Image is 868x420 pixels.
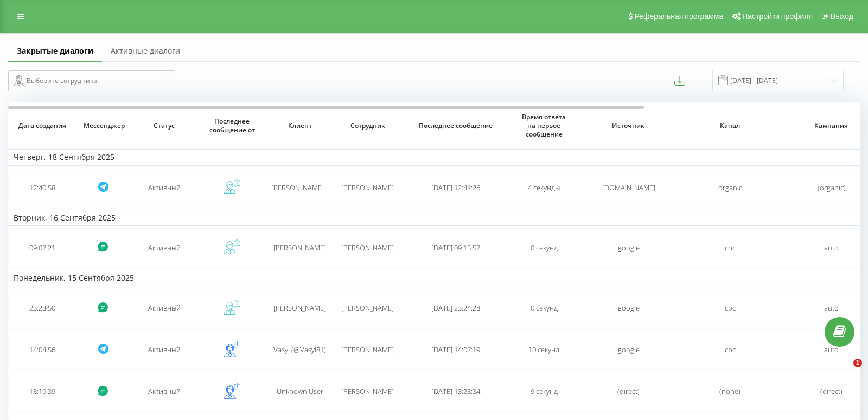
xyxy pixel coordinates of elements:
[274,121,325,130] span: Клиент
[130,372,198,411] td: Активный
[8,330,76,370] td: 14:04:56
[853,359,862,367] span: 1
[824,243,839,253] span: auto
[510,330,578,370] td: 10 секунд
[818,183,846,192] span: (organic)
[725,243,736,253] span: cpc
[130,288,198,328] td: Активный
[341,243,394,253] span: [PERSON_NAME]
[206,117,258,134] span: Последнее сообщение от
[84,121,123,130] span: Мессенджер
[718,183,742,192] span: organic
[602,183,655,192] span: [DOMAIN_NAME]
[412,121,500,130] span: Последнее сообщение
[674,75,685,86] button: Экспортировать сообщения
[138,121,190,130] span: Статус
[831,12,853,21] span: Выход
[271,183,376,192] span: [PERSON_NAME] (@Andriy_Mykh)
[588,121,669,130] span: Источник
[618,243,640,253] span: google
[431,243,480,253] span: [DATE] 09:15:57
[102,41,189,62] a: Активные диалоги
[431,345,480,354] span: [DATE] 14:07:19
[618,345,640,354] span: google
[725,303,736,313] span: cpc
[341,386,394,396] span: [PERSON_NAME]
[341,303,394,313] span: [PERSON_NAME]
[510,288,578,328] td: 0 секунд
[8,288,76,328] td: 23:23:50
[130,228,198,268] td: Активный
[820,386,843,396] span: (direct)
[510,372,578,411] td: 9 секунд
[341,183,394,192] span: [PERSON_NAME]
[273,303,326,313] span: [PERSON_NAME]
[824,303,839,313] span: auto
[831,359,857,385] iframe: Intercom live chat
[719,386,741,396] span: (none)
[277,386,323,396] span: Unknown User
[518,113,570,138] span: Время ответа на первое сообщение
[689,121,770,130] span: Канал
[8,228,76,268] td: 09:07:21
[8,372,76,411] td: 13:19:39
[725,345,736,354] span: cpc
[273,345,326,354] span: Vasyl (@Vasyl81)
[130,168,198,208] td: Активный
[617,386,640,396] span: (direct)
[8,168,76,208] td: 12:40:58
[431,183,480,192] span: [DATE] 12:41:26
[824,345,839,354] span: auto
[510,228,578,268] td: 0 секунд
[14,74,161,87] div: Выберите сотрудника
[618,303,640,313] span: google
[634,12,723,21] span: Реферальная программа
[431,303,480,313] span: [DATE] 23:24:28
[510,168,578,208] td: 4 секунды
[431,386,480,396] span: [DATE] 13:23:34
[742,12,813,21] span: Настройки профиля
[130,330,198,370] td: Активный
[342,121,393,130] span: Сотрудник
[273,243,326,253] span: [PERSON_NAME]
[8,41,102,62] a: Закрытые диалоги
[341,345,394,354] span: [PERSON_NAME]
[16,121,68,130] span: Дата создания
